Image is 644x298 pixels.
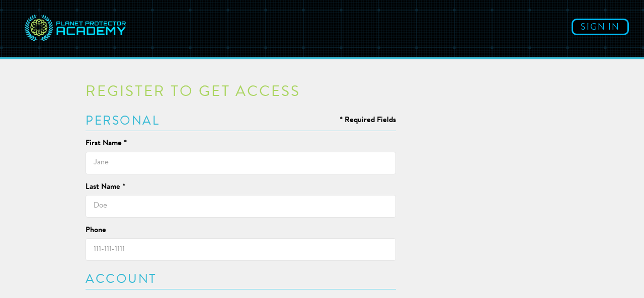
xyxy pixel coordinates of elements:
[572,19,629,35] a: Sign in
[86,238,396,261] input: 111-111-1111
[23,8,128,50] img: svg+xml;base64,PD94bWwgdmVyc2lvbj0iMS4wIiBlbmNvZGluZz0idXRmLTgiPz4NCjwhLS0gR2VuZXJhdG9yOiBBZG9iZS...
[86,85,396,100] h2: Register to get access
[86,273,396,286] h3: Account
[86,138,127,149] label: First Name *
[340,115,396,126] label: * Required Fields
[86,225,106,236] label: Phone
[86,115,396,128] h3: Personal
[86,182,125,192] label: Last Name *
[86,195,396,218] input: Doe
[86,152,396,174] input: Jane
